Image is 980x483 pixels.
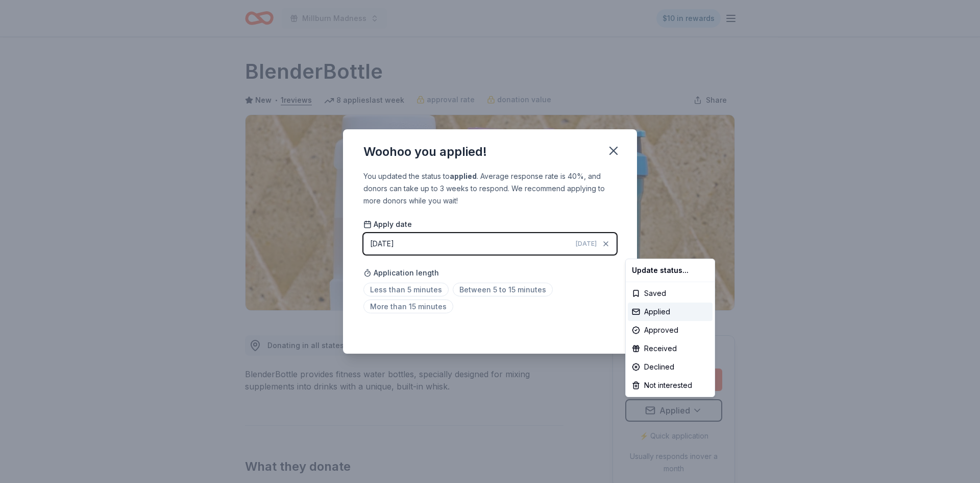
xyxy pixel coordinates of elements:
[628,376,713,395] div: Not interested
[628,261,713,280] div: Update status...
[628,358,713,376] div: Declined
[628,303,713,321] div: Applied
[628,339,713,358] div: Received
[628,321,713,339] div: Approved
[302,12,366,25] span: Millburn Madness
[628,284,713,303] div: Saved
